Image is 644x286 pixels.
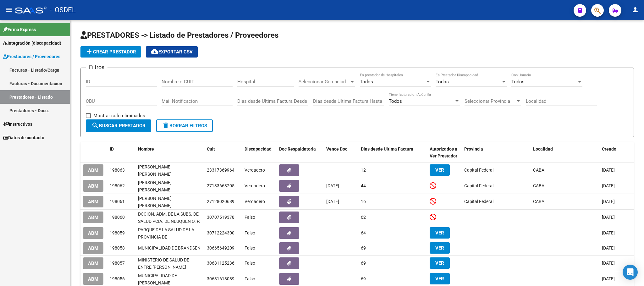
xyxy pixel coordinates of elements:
[86,119,151,132] button: Buscar Prestador
[146,46,198,58] button: Exportar CSV
[88,215,98,220] span: ABM
[389,98,402,104] span: Todos
[207,229,234,237] div: 30712224300
[602,230,615,235] span: [DATE]
[88,168,98,173] span: ABM
[599,142,634,163] datatable-header-cell: Creado
[207,146,215,151] span: Cuit
[361,261,366,266] span: 69
[430,257,450,269] button: VER
[138,163,202,177] div: [PERSON_NAME] [PERSON_NAME]
[435,245,444,251] span: VER
[326,183,339,188] span: [DATE]
[88,245,98,251] span: ABM
[138,146,154,151] span: Nombre
[245,245,255,250] span: Falso
[430,273,450,284] button: VER
[110,245,125,250] span: 198058
[83,180,103,192] button: ABM
[430,146,457,159] span: Autorizados a Ver Prestador
[135,142,204,163] datatable-header-cell: Nombre
[326,199,339,204] span: [DATE]
[80,31,278,40] span: PRESTADORES -> Listado de Prestadores / Proveedores
[430,164,450,176] button: VER
[110,183,125,188] span: 198062
[156,119,213,132] button: Borrar Filtros
[151,49,193,55] span: Exportar CSV
[602,276,615,281] span: [DATE]
[430,242,450,254] button: VER
[361,276,366,281] span: 69
[138,211,202,224] div: DCCION. ADM. DE LA SUBS. DE SALUD PCIA. DE NEUQUEN O. P.
[207,245,234,252] div: 30665649209
[464,183,493,188] span: Capital Federal
[533,183,544,188] span: CABA
[242,142,277,163] datatable-header-cell: Discapacidad
[360,79,373,85] span: Todos
[245,261,255,266] span: Falso
[110,146,114,151] span: ID
[245,183,265,188] span: Verdadero
[138,179,202,192] div: [PERSON_NAME] [PERSON_NAME]
[464,146,483,151] span: Provincia
[435,167,444,173] span: VER
[207,167,234,174] div: 23317369964
[3,26,36,33] span: Firma Express
[435,230,444,236] span: VER
[361,183,366,188] span: 44
[110,199,125,204] span: 198061
[361,245,366,250] span: 69
[279,146,316,151] span: Doc Respaldatoria
[83,196,103,207] button: ABM
[110,261,125,266] span: 198057
[602,261,615,266] span: [DATE]
[3,53,60,60] span: Prestadores / Proveedores
[207,182,234,190] div: 27183668205
[602,183,615,188] span: [DATE]
[623,265,638,280] div: Open Intercom Messenger
[358,142,427,163] datatable-header-cell: Dias desde Ultima Factura
[245,276,255,281] span: Falso
[533,199,544,204] span: CABA
[207,275,234,283] div: 30681618089
[83,257,103,269] button: ABM
[464,168,493,173] span: Capital Federal
[533,168,544,173] span: CABA
[50,3,76,17] span: - OSDEL
[91,122,99,129] mat-icon: search
[511,79,525,85] span: Todos
[361,199,366,204] span: 16
[465,98,515,104] span: Seleccionar Provincia
[602,168,615,173] span: [DATE]
[361,215,366,220] span: 62
[245,199,265,204] span: Verdadero
[207,260,234,267] div: 30681125236
[602,215,615,220] span: [DATE]
[462,142,531,163] datatable-header-cell: Provincia
[110,276,125,281] span: 198056
[80,46,141,58] button: Crear Prestador
[207,198,234,205] div: 27128020689
[3,40,61,47] span: Integración (discapacidad)
[138,195,202,208] div: [PERSON_NAME] [PERSON_NAME]
[631,6,639,14] mat-icon: person
[138,256,202,270] div: MINISTERIO DE SALUD DE ENTRE [PERSON_NAME]
[326,146,347,151] span: Vence Doc
[162,123,207,129] span: Borrar Filtros
[602,199,615,204] span: [DATE]
[85,49,136,55] span: Crear Prestador
[464,199,493,204] span: Capital Federal
[436,79,449,85] span: Todos
[83,273,103,285] button: ABM
[531,142,599,163] datatable-header-cell: Localidad
[435,260,444,266] span: VER
[151,48,158,55] mat-icon: cloud_download
[107,142,135,163] datatable-header-cell: ID
[245,215,255,220] span: Falso
[245,146,272,151] span: Discapacidad
[5,6,13,14] mat-icon: menu
[110,230,125,235] span: 198059
[88,261,98,266] span: ABM
[324,142,358,163] datatable-header-cell: Vence Doc
[602,245,615,250] span: [DATE]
